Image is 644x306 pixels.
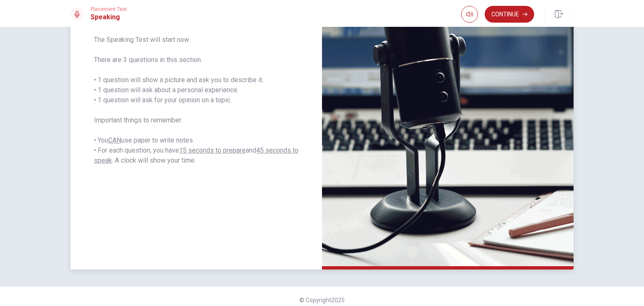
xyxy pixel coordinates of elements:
span: © Copyright 2025 [299,297,345,303]
span: The Speaking Test will start now. There are 3 questions in this section. • 1 question will show a... [94,35,299,166]
h1: Speaking [91,12,127,22]
u: 15 seconds to prepare [179,146,246,154]
u: CAN [108,136,121,144]
span: Placement Test [91,6,127,12]
button: Continue [485,6,534,23]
